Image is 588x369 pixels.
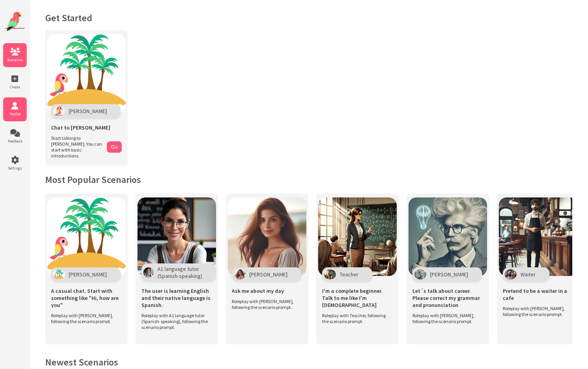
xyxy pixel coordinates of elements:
span: Feedback [3,139,27,144]
span: Roleplay with [PERSON_NAME], following the scenario prompt. [503,305,570,317]
img: Polly [53,106,65,116]
span: Ask me about my day [232,287,284,294]
img: Character [324,269,336,279]
span: A1 language tutor (Spanish-speaking) [158,265,202,279]
span: [PERSON_NAME] [69,108,107,115]
h1: Get Started [45,12,572,24]
img: Chat with Polly [47,34,126,113]
img: Scenario Image [47,197,126,276]
span: [PERSON_NAME] [249,271,288,278]
span: Roleplay with A1 language tutor (Spanish-speaking), following the scenario prompt. [141,312,208,330]
span: A casual chat. Start with something like "Hi, how are you" [51,287,122,309]
img: Scenario Image [408,197,487,276]
img: Scenario Image [228,197,306,276]
img: Character [53,269,65,279]
span: I'm a complete beginner. Talk to me like I'm [DEMOGRAPHIC_DATA] [322,287,393,309]
span: Waiter [520,271,536,278]
span: Roleplay with [PERSON_NAME], following the scenario prompt. [412,312,479,324]
img: Scenario Image [318,197,397,276]
img: Character [143,267,154,278]
button: Go [107,141,122,153]
span: Roleplay with Teacher, following the scenario prompt. [322,312,389,324]
img: Character [414,269,426,279]
span: Settings [3,166,27,171]
span: [PERSON_NAME] [69,271,107,278]
span: Teacher [340,271,359,278]
span: Roleplay with [PERSON_NAME], following the scenario prompt. [232,298,299,310]
span: [PERSON_NAME] [430,271,468,278]
img: Scenario Image [137,197,216,276]
span: Pretend to be a waiter in a cafe [503,287,573,301]
span: The user is learning English and their native language is Spanish. [141,287,212,309]
span: Roleplay with [PERSON_NAME], following the scenario prompt. [51,312,118,324]
span: Chat to [PERSON_NAME] [51,124,110,131]
span: Scenarios [3,57,27,62]
span: Start talking to [PERSON_NAME]. You can start with basic introductions. [51,135,103,159]
img: Website Logo [5,12,25,31]
span: Create [3,84,27,90]
h2: Most Popular Scenarios [45,174,572,186]
img: Scenario Image [499,197,577,276]
h2: Newest Scenarios [45,356,572,368]
span: Profile [3,111,27,117]
img: Character [505,269,517,279]
img: Character [234,269,245,279]
span: Let´s talk about career. Please correct my grammar and pronunciation [412,287,483,309]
